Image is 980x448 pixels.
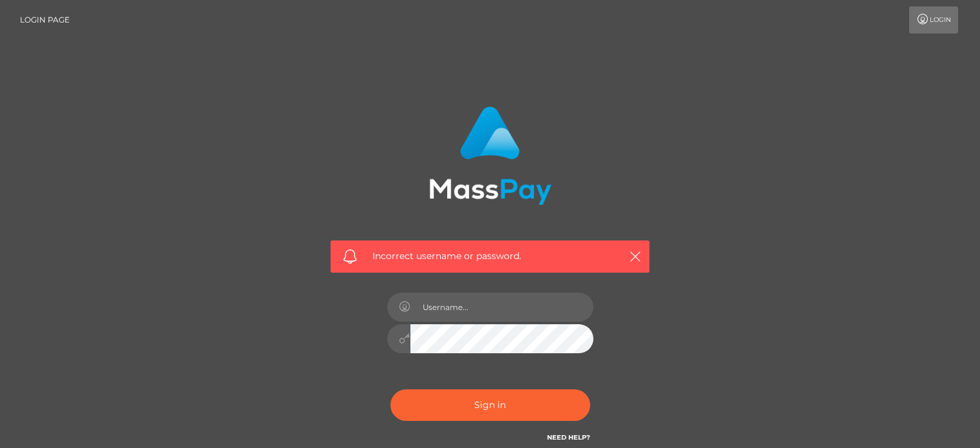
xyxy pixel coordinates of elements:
[372,249,608,263] span: Incorrect username or password.
[390,389,590,421] button: Sign in
[547,433,590,442] a: Need Help?
[429,106,552,205] img: MassPay Login
[909,6,958,34] a: Login
[20,6,70,34] a: Login Page
[410,293,593,322] input: Username...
